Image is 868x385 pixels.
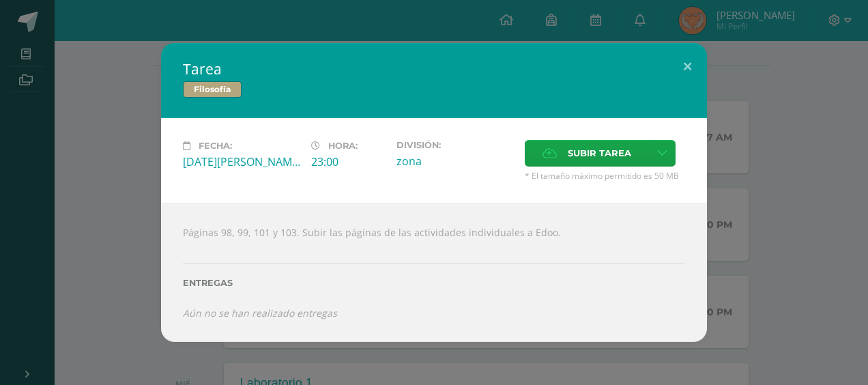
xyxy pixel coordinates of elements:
[183,81,242,98] span: Filosofía
[568,141,631,166] span: Subir tarea
[525,170,685,182] span: * El tamaño máximo permitido es 50 MB
[183,278,685,288] label: Entregas
[311,154,386,169] div: 23:00
[183,306,337,319] i: Aún no se han realizado entregas
[183,154,300,169] div: [DATE][PERSON_NAME]
[668,43,707,89] button: Close (Esc)
[199,141,232,151] span: Fecha:
[396,140,514,150] label: División:
[161,203,707,341] div: Páginas 98, 99, 101 y 103. Subir las páginas de las actividades individuales a Edoo.
[396,154,514,169] div: zona
[183,59,685,79] h2: Tarea
[328,141,358,151] span: Hora:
